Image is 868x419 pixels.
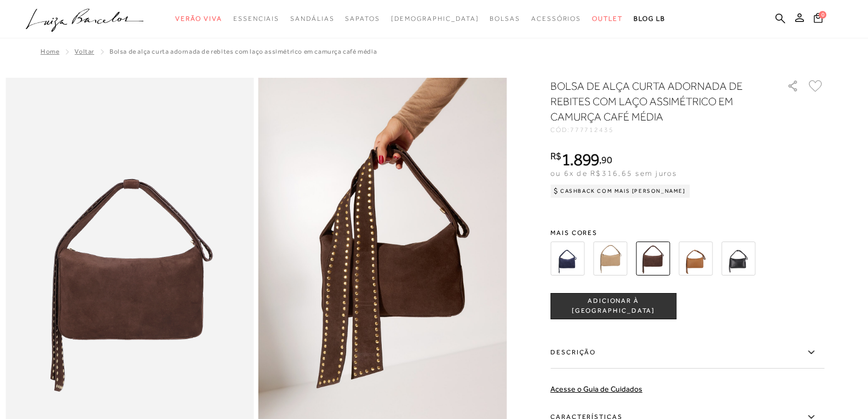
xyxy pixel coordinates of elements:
a: noSubCategoriesText [391,9,479,29]
a: noSubCategoriesText [592,9,623,29]
a: Acesse o Guia de Cuidados [550,384,642,393]
a: noSubCategoriesText [531,9,581,29]
img: BOLSA DE ALÇA CURTA ADORNADA DE REBITES COM LAÇO ASSIMÉTRICO EM CAMURÇA AZUL NAVAL MÉDIA [550,242,584,275]
span: Sandálias [290,15,334,22]
i: R$ [550,151,561,161]
label: Descrição [550,337,824,369]
a: Voltar [74,48,94,55]
a: noSubCategoriesText [490,9,520,29]
span: 777712435 [570,126,614,134]
span: 90 [601,154,612,165]
a: noSubCategoriesText [345,9,380,29]
span: ou 6x de R$316,65 sem juros [550,169,677,177]
i: , [599,155,612,165]
h1: BOLSA DE ALÇA CURTA ADORNADA DE REBITES COM LAÇO ASSIMÉTRICO EM CAMURÇA CAFÉ MÉDIA [550,78,756,124]
button: ADICIONAR À [GEOGRAPHIC_DATA] [550,293,676,319]
a: noSubCategoriesText [233,9,279,29]
img: BOLSA DE ALÇA CURTA ADORNADA DE REBITES COM LAÇO ASSIMÉTRICO EM CAMURÇA BEGE FENDI MÉDIA [593,242,627,275]
img: BOLSA DE ALÇA CURTA ADORNADA DE REBITES COM LAÇO ASSIMÉTRICO EM CAMURÇA CAFÉ MÉDIA [636,242,670,275]
span: Bolsas [490,15,520,22]
a: Home [41,48,59,55]
div: Cashback com Mais [PERSON_NAME] [550,185,690,198]
span: [DEMOGRAPHIC_DATA] [391,15,479,22]
span: 1.899 [561,150,600,169]
span: ADICIONAR À [GEOGRAPHIC_DATA] [551,296,676,315]
img: BOLSA DE ALÇA CURTA ADORNADA DE REBITES COM LAÇO ASSIMÉTRICO EM COURO PRETO MÉDIA [721,242,755,275]
span: Sapatos [345,15,380,22]
button: 0 [810,12,826,27]
a: noSubCategoriesText [175,9,222,29]
img: BOLSA DE ALÇA CURTA ADORNADA DE REBITES COM LAÇO ASSIMÉTRICO EM COURO CARAMELO MÉDIA [679,242,712,275]
span: BOLSA DE ALÇA CURTA ADORNADA DE REBITES COM LAÇO ASSIMÉTRICO EM CAMURÇA CAFÉ MÉDIA [110,48,377,55]
span: Acessórios [531,15,581,22]
span: Verão Viva [175,15,222,22]
span: BLOG LB [634,15,665,22]
span: Mais cores [550,229,824,236]
div: CÓD: [550,127,769,133]
a: noSubCategoriesText [290,9,334,29]
span: Outlet [592,15,623,22]
a: BLOG LB [634,9,665,29]
span: 0 [819,11,826,19]
span: Essenciais [233,15,279,22]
